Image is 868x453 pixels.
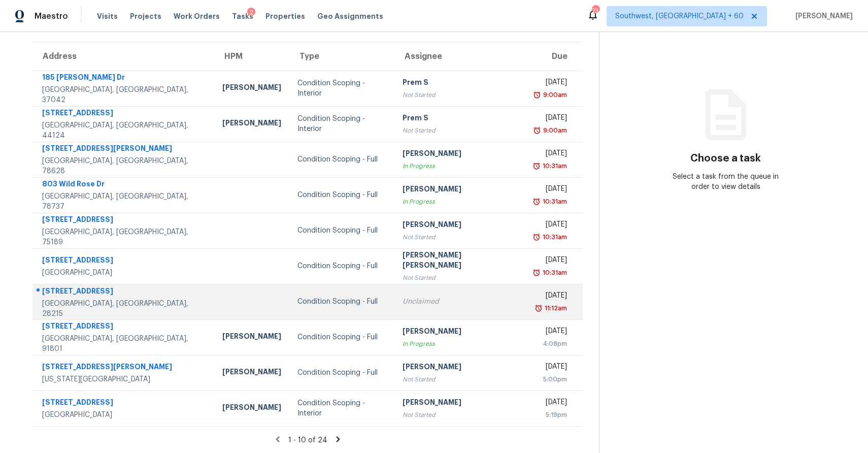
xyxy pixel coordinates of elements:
[532,197,541,207] img: Overdue Alarm Icon
[42,268,206,278] div: [GEOGRAPHIC_DATA]
[533,219,567,232] div: [DATE]
[42,374,206,384] div: [US_STATE][GEOGRAPHIC_DATA]
[42,410,206,420] div: [GEOGRAPHIC_DATA]
[403,297,517,307] div: Unclaimed
[297,114,387,134] div: Condition Scoping - Interior
[615,11,744,21] span: Southwest, [GEOGRAPHIC_DATA] + 60
[403,77,517,90] div: Prem S
[32,42,214,71] th: Address
[533,374,567,384] div: 5:00pm
[42,108,206,120] div: [STREET_ADDRESS]
[533,290,567,303] div: [DATE]
[42,334,206,354] div: [GEOGRAPHIC_DATA], [GEOGRAPHIC_DATA], 91801
[403,148,517,161] div: [PERSON_NAME]
[533,90,541,100] img: Overdue Alarm Icon
[533,362,567,374] div: [DATE]
[535,303,543,313] img: Overdue Alarm Icon
[533,77,567,90] div: [DATE]
[394,42,525,71] th: Assignee
[42,191,206,212] div: [GEOGRAPHIC_DATA], [GEOGRAPHIC_DATA], 78737
[174,11,220,21] span: Work Orders
[288,437,327,444] span: 1 - 10 of 24
[403,410,517,420] div: Not Started
[297,78,387,99] div: Condition Scoping - Interior
[532,232,541,242] img: Overdue Alarm Icon
[403,113,517,125] div: Prem S
[533,326,567,339] div: [DATE]
[297,225,387,236] div: Condition Scoping - Full
[525,42,583,71] th: Due
[403,161,517,171] div: In Progress
[214,42,289,71] th: HPM
[533,148,567,161] div: [DATE]
[297,332,387,342] div: Condition Scoping - Full
[403,219,517,232] div: [PERSON_NAME]
[533,397,567,410] div: [DATE]
[533,184,567,197] div: [DATE]
[42,299,206,319] div: [GEOGRAPHIC_DATA], [GEOGRAPHIC_DATA], 28215
[222,118,281,131] div: [PERSON_NAME]
[403,273,517,283] div: Not Started
[533,339,567,349] div: 4:08pm
[289,42,395,71] th: Type
[663,172,789,192] div: Select a task from the queue in order to view details
[42,321,206,334] div: [STREET_ADDRESS]
[533,410,567,420] div: 5:19pm
[297,154,387,165] div: Condition Scoping - Full
[42,156,206,176] div: [GEOGRAPHIC_DATA], [GEOGRAPHIC_DATA], 78628
[265,11,305,21] span: Properties
[297,368,387,378] div: Condition Scoping - Full
[403,250,517,273] div: [PERSON_NAME] [PERSON_NAME]
[532,161,541,171] img: Overdue Alarm Icon
[541,125,567,136] div: 9:00am
[592,6,599,16] div: 734
[403,125,517,136] div: Not Started
[222,402,281,415] div: [PERSON_NAME]
[541,197,567,207] div: 10:31am
[791,11,853,21] span: [PERSON_NAME]
[222,367,281,379] div: [PERSON_NAME]
[35,11,68,21] span: Maestro
[222,331,281,344] div: [PERSON_NAME]
[541,232,567,242] div: 10:31am
[403,362,517,374] div: [PERSON_NAME]
[222,82,281,95] div: [PERSON_NAME]
[297,190,387,200] div: Condition Scoping - Full
[42,255,206,268] div: [STREET_ADDRESS]
[317,11,383,21] span: Geo Assignments
[42,85,206,105] div: [GEOGRAPHIC_DATA], [GEOGRAPHIC_DATA], 37042
[42,214,206,227] div: [STREET_ADDRESS]
[42,143,206,156] div: [STREET_ADDRESS][PERSON_NAME]
[42,286,206,299] div: [STREET_ADDRESS]
[232,13,253,20] span: Tasks
[403,197,517,207] div: In Progress
[130,11,161,21] span: Projects
[42,179,206,191] div: 803 Wild Rose Dr
[42,397,206,410] div: [STREET_ADDRESS]
[42,362,206,374] div: [STREET_ADDRESS][PERSON_NAME]
[403,374,517,384] div: Not Started
[403,90,517,100] div: Not Started
[42,120,206,141] div: [GEOGRAPHIC_DATA], [GEOGRAPHIC_DATA], 44124
[541,268,567,278] div: 10:31am
[42,227,206,247] div: [GEOGRAPHIC_DATA], [GEOGRAPHIC_DATA], 75189
[297,261,387,271] div: Condition Scoping - Full
[247,8,255,18] div: 2
[403,232,517,242] div: Not Started
[297,297,387,307] div: Condition Scoping - Full
[533,255,567,268] div: [DATE]
[403,397,517,410] div: [PERSON_NAME]
[533,113,567,125] div: [DATE]
[543,303,567,313] div: 11:12am
[541,90,567,100] div: 9:00am
[533,125,541,136] img: Overdue Alarm Icon
[403,184,517,197] div: [PERSON_NAME]
[403,326,517,339] div: [PERSON_NAME]
[42,72,206,85] div: 185 [PERSON_NAME] Dr
[403,339,517,349] div: In Progress
[532,268,541,278] img: Overdue Alarm Icon
[541,161,567,171] div: 10:31am
[690,153,761,164] h3: Choose a task
[97,11,118,21] span: Visits
[297,398,387,418] div: Condition Scoping - Interior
